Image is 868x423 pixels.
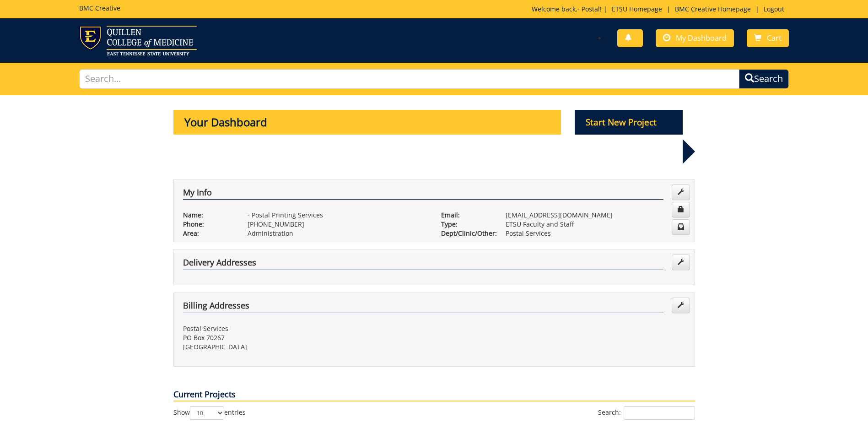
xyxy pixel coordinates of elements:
[672,255,690,270] a: Edit Addresses
[79,5,120,11] h5: BMC Creative
[183,324,427,333] p: Postal Services
[173,406,246,420] label: Show entries
[759,5,789,13] a: Logout
[173,389,695,401] p: Current Projects
[767,33,782,43] span: Cart
[575,119,683,127] a: Start New Project
[656,29,734,47] a: My Dashboard
[183,333,427,342] p: PO Box 70267
[183,229,234,238] p: Area:
[173,110,561,135] p: Your Dashboard
[506,220,685,229] p: ETSU Faculty and Staff
[739,69,789,89] button: Search
[506,229,685,238] p: Postal Services
[183,220,234,229] p: Phone:
[441,211,492,220] p: Email:
[670,5,755,13] a: BMC Creative Homepage
[672,202,690,217] a: Change Password
[79,26,197,55] img: ETSU logo
[190,406,224,420] select: Showentries
[248,229,427,238] p: Administration
[747,29,789,47] a: Cart
[248,220,427,229] p: [PHONE_NUMBER]
[79,69,739,89] input: Search...
[183,301,663,313] h4: Billing Addresses
[532,5,789,14] p: Welcome back, ! | | |
[441,229,492,238] p: Dept/Clinic/Other:
[607,5,667,13] a: ETSU Homepage
[441,220,492,229] p: Type:
[672,298,690,313] a: Edit Addresses
[183,211,234,220] p: Name:
[598,406,695,420] label: Search:
[676,33,727,43] span: My Dashboard
[624,406,695,420] input: Search:
[183,188,663,200] h4: My Info
[575,110,683,135] p: Start New Project
[672,219,690,235] a: Change Communication Preferences
[672,184,690,200] a: Edit Info
[248,211,427,220] p: - Postal Printing Services
[506,211,685,220] p: [EMAIL_ADDRESS][DOMAIN_NAME]
[577,5,600,13] a: - Postal
[183,342,427,352] p: [GEOGRAPHIC_DATA]
[183,258,663,270] h4: Delivery Addresses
